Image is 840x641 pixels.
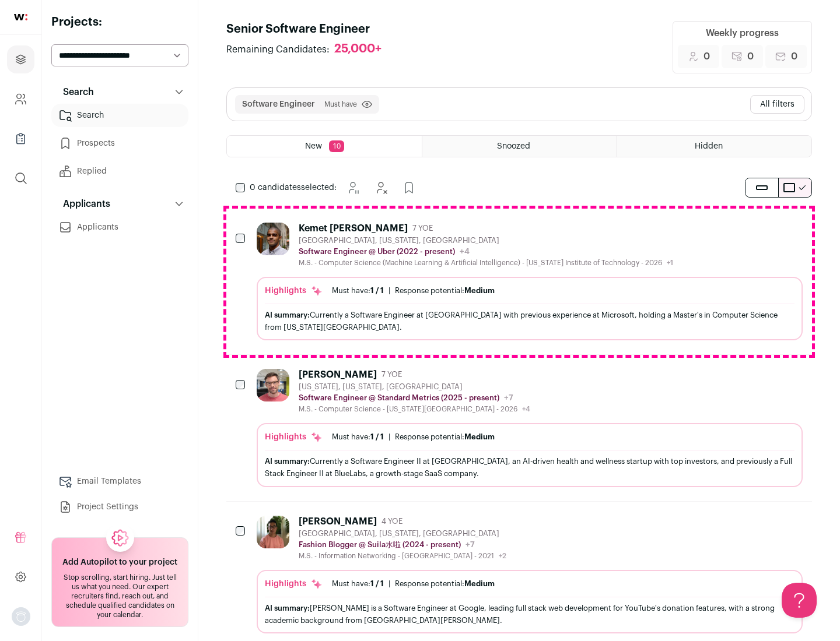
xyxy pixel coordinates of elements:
a: Hidden [617,136,811,157]
img: nopic.png [12,607,30,626]
h2: Projects: [51,14,188,30]
div: [US_STATE], [US_STATE], [GEOGRAPHIC_DATA] [299,382,530,392]
img: 1d26598260d5d9f7a69202d59cf331847448e6cffe37083edaed4f8fc8795bfe [257,223,289,255]
p: Search [56,85,94,99]
button: Snooze [341,176,365,199]
div: Stop scrolling, start hiring. Just tell us what you need. Our expert recruiters find, reach out, ... [59,573,181,619]
div: [PERSON_NAME] is a Software Engineer at Google, leading full stack web development for YouTube's ... [265,602,794,626]
div: [GEOGRAPHIC_DATA], [US_STATE], [GEOGRAPHIC_DATA] [299,236,673,245]
span: Must have [324,100,357,109]
div: Response potential: [395,286,495,295]
a: Email Templates [51,470,188,493]
button: Add to Prospects [397,176,421,199]
button: Search [51,80,188,104]
span: Medium [464,287,495,294]
h1: Senior Software Engineer [226,21,393,37]
a: [PERSON_NAME] 4 YOE [GEOGRAPHIC_DATA], [US_STATE], [GEOGRAPHIC_DATA] Fashion Blogger @ Suila水啦 (2... [257,516,803,633]
span: +2 [499,552,506,559]
h2: Add Autopilot to your project [62,557,177,568]
span: 0 [791,50,797,64]
button: Hide [369,176,393,199]
span: 1 / 1 [370,433,384,441]
img: ebffc8b94a612106133ad1a79c5dcc917f1f343d62299c503ebb759c428adb03.jpg [257,516,289,548]
a: Search [51,104,188,127]
p: Fashion Blogger @ Suila水啦 (2024 - present) [299,540,461,550]
div: [PERSON_NAME] [299,516,377,527]
img: wellfound-shorthand-0d5821cbd27db2630d0214b213865d53afaa358527fdda9d0ea32b1df1b89c2c.svg [14,14,27,20]
span: Medium [464,580,495,587]
button: Applicants [51,192,188,216]
span: 10 [329,140,344,152]
div: [GEOGRAPHIC_DATA], [US_STATE], [GEOGRAPHIC_DATA] [299,529,506,538]
div: Weekly progress [706,26,779,40]
div: Highlights [265,431,323,443]
span: 7 YOE [381,370,402,379]
a: Prospects [51,132,188,155]
span: +4 [460,248,470,256]
a: Kemet [PERSON_NAME] 7 YOE [GEOGRAPHIC_DATA], [US_STATE], [GEOGRAPHIC_DATA] Software Engineer @ Ub... [257,223,803,340]
p: Applicants [56,197,110,211]
span: Snoozed [497,142,530,150]
p: Software Engineer @ Standard Metrics (2025 - present) [299,393,499,403]
span: New [305,142,322,150]
div: Currently a Software Engineer at [GEOGRAPHIC_DATA] with previous experience at Microsoft, holding... [265,309,794,333]
button: Open dropdown [12,607,30,626]
div: Currently a Software Engineer II at [GEOGRAPHIC_DATA], an AI-driven health and wellness startup w... [265,455,794,480]
div: Must have: [332,579,384,589]
ul: | [332,286,495,295]
span: +4 [522,406,530,413]
div: Must have: [332,286,384,295]
span: AI summary: [265,457,310,465]
ul: | [332,579,495,589]
a: Snoozed [422,136,617,157]
span: 0 [703,50,710,64]
div: Response potential: [395,579,495,589]
button: Software Engineer [242,98,315,110]
span: selected: [250,182,337,193]
span: AI summary: [265,311,310,319]
a: Project Settings [51,495,188,519]
img: 92c6d1596c26b24a11d48d3f64f639effaf6bd365bf059bea4cfc008ddd4fb99.jpg [257,369,289,401]
div: Kemet [PERSON_NAME] [299,223,408,234]
div: M.S. - Computer Science (Machine Learning & Artificial Intelligence) - [US_STATE] Institute of Te... [299,258,673,267]
a: Company and ATS Settings [7,85,34,113]
span: 7 YOE [412,224,433,233]
span: 4 YOE [381,517,402,526]
iframe: Help Scout Beacon - Open [782,583,817,618]
span: +7 [466,541,475,549]
span: Remaining Candidates: [226,43,330,57]
span: Hidden [695,142,723,150]
span: 1 / 1 [370,580,384,587]
p: Software Engineer @ Uber (2022 - present) [299,247,455,256]
button: All filters [750,95,804,114]
div: Highlights [265,285,323,297]
a: Projects [7,45,34,73]
div: Response potential: [395,432,495,442]
a: Replied [51,160,188,183]
span: +1 [667,259,673,266]
div: M.S. - Computer Science - [US_STATE][GEOGRAPHIC_DATA] - 2026 [299,404,530,414]
a: Add Autopilot to your project Stop scrolling, start hiring. Just tell us what you need. Our exper... [51,537,188,627]
a: Applicants [51,216,188,239]
div: Must have: [332,432,384,442]
span: Medium [464,433,495,441]
span: +7 [504,394,513,402]
div: Highlights [265,578,323,590]
a: [PERSON_NAME] 7 YOE [US_STATE], [US_STATE], [GEOGRAPHIC_DATA] Software Engineer @ Standard Metric... [257,369,803,487]
span: 0 candidates [250,184,301,192]
span: 0 [747,50,754,64]
span: 1 / 1 [370,287,384,294]
span: AI summary: [265,604,310,612]
div: [PERSON_NAME] [299,369,377,381]
a: Company Lists [7,125,34,153]
ul: | [332,432,495,442]
div: 25,000+ [334,42,381,57]
div: M.S. - Information Networking - [GEOGRAPHIC_DATA] - 2021 [299,551,506,561]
